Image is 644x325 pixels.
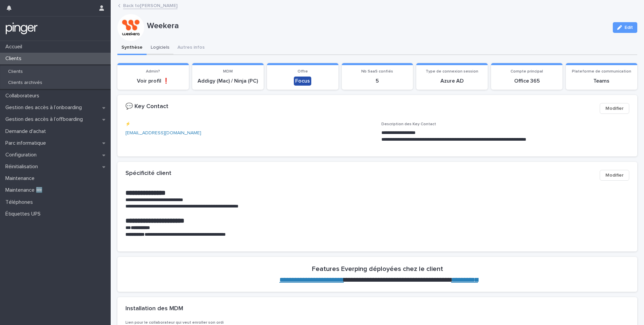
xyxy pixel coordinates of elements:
p: Demande d'achat [3,128,51,135]
a: [EMAIL_ADDRESS][DOMAIN_NAME] [125,131,201,135]
span: Nb SaaS confiés [361,69,393,74]
span: ⚡️ [125,122,130,126]
p: Gestion des accès à l’offboarding [3,116,88,123]
p: Weekera [147,21,607,31]
p: 5 [346,78,409,84]
h2: Spécificité client [125,170,171,177]
p: Configuration [3,152,42,158]
p: Accueil [3,44,28,50]
span: Type de connexion session [426,69,478,74]
h2: 💬 Key Contact [125,103,168,110]
p: Office 365 [495,78,558,84]
p: Teams [570,78,633,84]
span: Offre [298,69,308,74]
p: Clients [3,69,28,75]
span: Description des Key Contact [381,122,436,126]
p: Étiquettes UPS [3,211,46,217]
span: Admin? [146,69,160,74]
span: MDM [223,69,233,74]
p: Collaborateurs [3,93,45,99]
p: Gestion des accès à l’onboarding [3,104,87,111]
h2: Features Everping déployées chez le client [312,265,443,273]
img: mTgBEunGTSyRkCgitkcU [5,22,38,35]
span: Compte principal [511,69,543,74]
p: Addigy (Mac) / Ninja (PC) [196,78,260,84]
p: Voir profil ❗ [121,78,185,84]
a: Back to[PERSON_NAME] [123,1,177,9]
h2: Installation des MDM [125,305,183,313]
span: Lien pour le collaborateur qui veut enroller son ordi [125,321,224,325]
p: Azure AD [420,78,484,84]
p: Clients [3,55,27,62]
button: Modifier [600,170,629,181]
p: Réinitialisation [3,164,43,170]
button: Edit [613,22,637,33]
button: Modifier [600,103,629,114]
div: Focus [294,77,311,86]
button: Autres infos [173,41,209,55]
p: Maintenance 🆕 [3,187,48,193]
span: Plateforme de communication [572,69,631,74]
p: Clients archivés [3,80,48,86]
button: Logiciels [147,41,173,55]
span: Modifier [605,172,624,179]
span: Edit [625,25,633,30]
span: Modifier [605,105,624,112]
p: Parc informatique [3,140,51,146]
button: Synthèse [117,41,147,55]
p: Maintenance [3,175,40,182]
p: Téléphones [3,199,38,205]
